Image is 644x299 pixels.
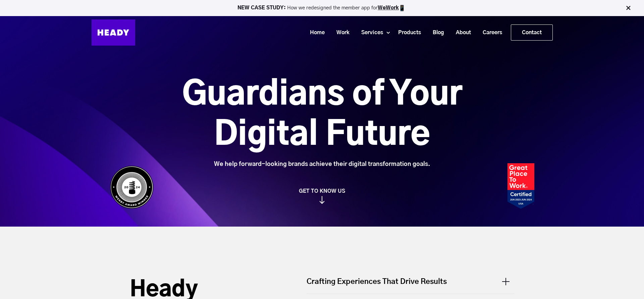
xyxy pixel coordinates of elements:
[107,188,538,204] a: GET TO KNOW US
[328,26,353,39] a: Work
[447,26,474,39] a: About
[307,277,515,294] div: Crafting Experiences That Drive Results
[625,5,632,11] img: Close Bar
[399,5,406,11] img: app emoji
[353,26,386,39] a: Services
[390,26,424,39] a: Products
[474,26,505,39] a: Careers
[142,24,553,41] div: Navigation Menu
[511,25,552,40] a: Contact
[3,5,641,11] p: How we redesigned the member app for
[378,5,399,10] a: WeWork
[424,26,447,39] a: Blog
[145,75,500,155] h1: Guardians of Your Digital Future
[507,163,534,209] img: Heady_2023_Certification_Badge
[110,166,154,209] img: Heady_WebbyAward_Winner-4
[302,26,328,39] a: Home
[92,19,135,46] img: Heady_Logo_Web-01 (1)
[145,161,500,168] div: We help forward-looking brands achieve their digital transformation goals.
[237,5,287,10] strong: NEW CASE STUDY:
[319,196,325,204] img: arrow_down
